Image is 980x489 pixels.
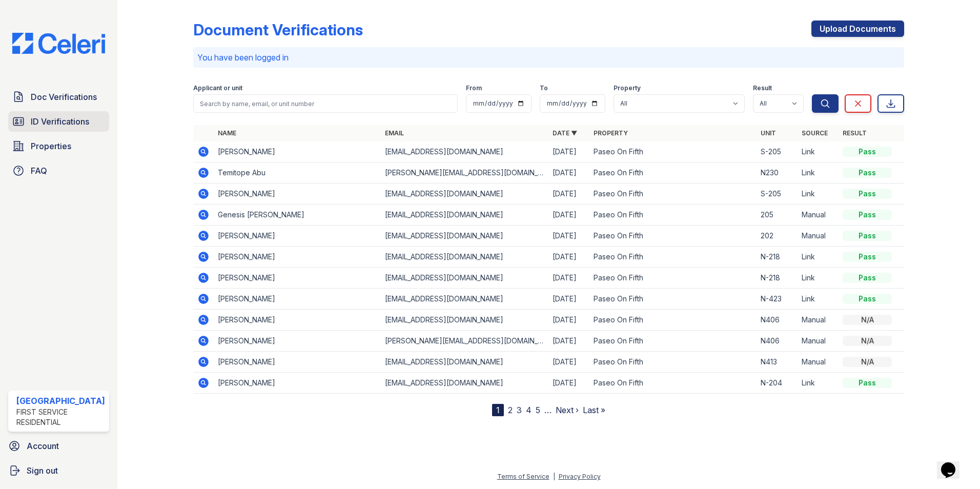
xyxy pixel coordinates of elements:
td: Genesis [PERSON_NAME] [214,205,381,226]
td: [DATE] [548,247,589,268]
span: Sign out [27,464,58,477]
td: N406 [757,331,798,352]
div: Pass [843,231,892,241]
td: [PERSON_NAME] [214,331,381,352]
td: [EMAIL_ADDRESS][DOMAIN_NAME] [381,352,548,373]
td: [DATE] [548,226,589,247]
span: ID Verifications [31,115,89,128]
td: Paseo On Fifth [589,373,757,394]
td: Paseo On Fifth [589,352,757,373]
td: Manual [798,310,839,331]
div: Pass [843,210,892,220]
a: Unit [761,129,776,137]
a: Properties [8,136,109,156]
td: [EMAIL_ADDRESS][DOMAIN_NAME] [381,268,548,289]
a: 4 [526,405,532,415]
td: [DATE] [548,162,589,184]
td: Link [798,289,839,310]
td: [PERSON_NAME][EMAIL_ADDRESS][DOMAIN_NAME] [381,162,548,184]
td: Manual [798,331,839,352]
td: Link [798,162,839,184]
td: Link [798,373,839,394]
td: Paseo On Fifth [589,205,757,226]
div: Pass [843,168,892,178]
td: Link [798,268,839,289]
div: Document Verifications [193,21,363,39]
a: Date ▼ [553,129,577,137]
a: 3 [517,405,522,415]
img: CE_Logo_Blue-a8612792a0a2168367f1c8372b55b34899dd931a85d93a1a3d3e32e68fde9ad4.png [4,33,113,54]
td: Paseo On Fifth [589,226,757,247]
td: [PERSON_NAME] [214,141,381,162]
td: Paseo On Fifth [589,268,757,289]
td: Link [798,184,839,205]
td: 205 [757,205,798,226]
div: First Service Residential [16,407,105,427]
div: N/A [843,315,892,325]
a: Next › [556,405,579,415]
td: [EMAIL_ADDRESS][DOMAIN_NAME] [381,184,548,205]
a: Email [385,129,404,137]
td: Manual [798,352,839,373]
td: N-218 [757,247,798,268]
td: [DATE] [548,205,589,226]
td: [EMAIL_ADDRESS][DOMAIN_NAME] [381,247,548,268]
a: 2 [508,405,513,415]
td: [DATE] [548,352,589,373]
td: [PERSON_NAME] [214,373,381,394]
div: N/A [843,357,892,367]
span: FAQ [31,165,47,177]
div: Pass [843,294,892,304]
td: [DATE] [548,184,589,205]
div: Pass [843,147,892,157]
div: Pass [843,378,892,388]
a: Terms of Service [497,473,549,480]
td: [DATE] [548,310,589,331]
td: N413 [757,352,798,373]
a: Name [218,129,236,137]
span: Doc Verifications [31,91,97,103]
td: [EMAIL_ADDRESS][DOMAIN_NAME] [381,289,548,310]
td: [PERSON_NAME] [214,184,381,205]
div: N/A [843,336,892,346]
td: [DATE] [548,289,589,310]
td: [EMAIL_ADDRESS][DOMAIN_NAME] [381,226,548,247]
td: Temitope Abu [214,162,381,184]
label: From [466,84,482,92]
td: S-205 [757,141,798,162]
a: Sign out [4,460,113,481]
td: [DATE] [548,268,589,289]
td: N-204 [757,373,798,394]
a: Last » [583,405,605,415]
td: Paseo On Fifth [589,247,757,268]
td: [DATE] [548,331,589,352]
td: [PERSON_NAME] [214,310,381,331]
td: [DATE] [548,373,589,394]
a: Source [802,129,828,137]
td: [DATE] [548,141,589,162]
a: ID Verifications [8,111,109,132]
div: Pass [843,252,892,262]
td: Paseo On Fifth [589,310,757,331]
label: Applicant or unit [193,84,242,92]
td: [PERSON_NAME][EMAIL_ADDRESS][DOMAIN_NAME] [381,331,548,352]
td: [EMAIL_ADDRESS][DOMAIN_NAME] [381,205,548,226]
td: Manual [798,205,839,226]
div: Pass [843,273,892,283]
td: [PERSON_NAME] [214,352,381,373]
td: Link [798,141,839,162]
span: Account [27,440,59,452]
td: [EMAIL_ADDRESS][DOMAIN_NAME] [381,310,548,331]
a: Property [594,129,628,137]
div: | [553,473,555,480]
span: Properties [31,140,71,152]
td: [PERSON_NAME] [214,247,381,268]
input: Search by name, email, or unit number [193,94,458,113]
td: [PERSON_NAME] [214,268,381,289]
td: [EMAIL_ADDRESS][DOMAIN_NAME] [381,373,548,394]
td: Paseo On Fifth [589,141,757,162]
a: Account [4,436,113,456]
td: [EMAIL_ADDRESS][DOMAIN_NAME] [381,141,548,162]
td: Manual [798,226,839,247]
td: N406 [757,310,798,331]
